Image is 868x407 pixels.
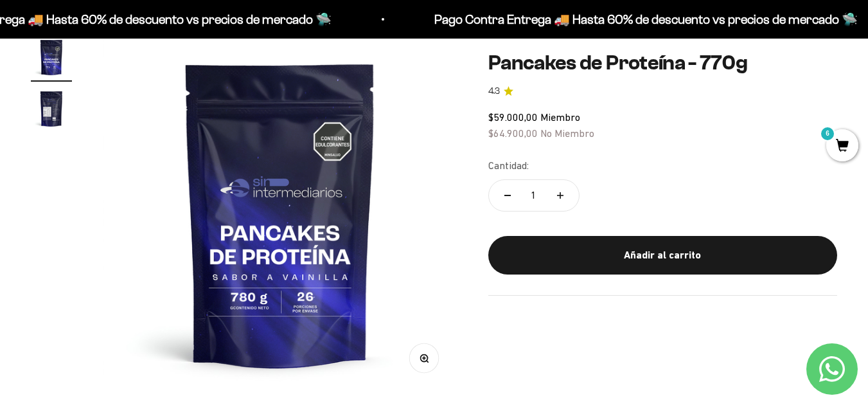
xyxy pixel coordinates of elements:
[488,51,837,74] h1: Pancakes de Proteína - 770g
[489,179,526,210] button: Reducir cantidad
[514,247,811,264] div: Añadir al carrito
[488,111,538,123] span: $59.000,00
[31,37,72,82] button: Ir al artículo 1
[488,84,500,98] span: 4.3
[542,179,579,210] button: Aumentar cantidad
[103,37,457,392] img: Pancakes de Proteína - 770g
[820,126,835,141] mark: 6
[540,111,580,123] span: Miembro
[31,88,72,133] button: Ir al artículo 2
[540,127,594,139] span: No Miembro
[488,84,837,98] a: 4.34.3 de 5.0 estrellas
[488,158,529,174] label: Cantidad:
[826,140,858,154] a: 6
[420,9,844,30] p: Pago Contra Entrega 🚚 Hasta 60% de descuento vs precios de mercado 🛸
[31,88,72,129] img: Pancakes de Proteína - 770g
[488,236,837,275] button: Añadir al carrito
[488,127,538,139] span: $64.900,00
[31,37,72,78] img: Pancakes de Proteína - 770g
